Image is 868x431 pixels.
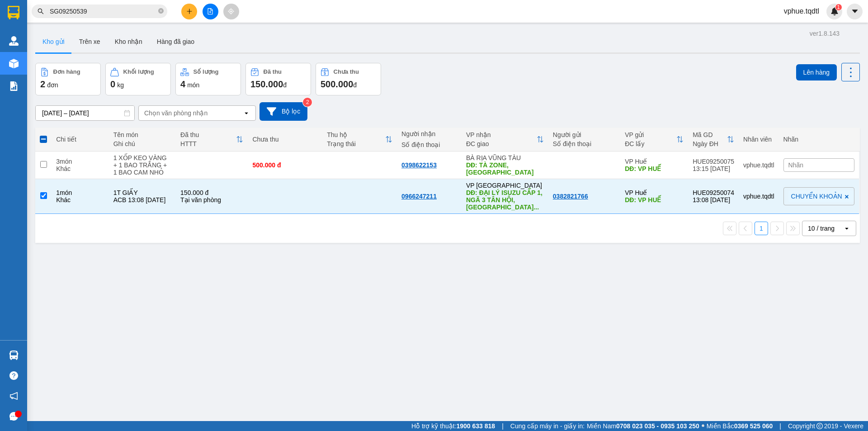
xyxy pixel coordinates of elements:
[114,189,173,196] div: 1T GIẤY
[471,161,546,176] div: DĐ: TÀ ZONE, BÌNH THUẬN
[628,140,679,147] div: ĐC lấy
[619,422,702,430] strong: 0708 023 035 - 0935 103 250
[72,31,108,52] button: Trên xe
[144,109,207,118] div: Chọn văn phòng nhận
[696,140,730,147] div: Ngày ĐH
[9,350,19,360] img: warehouse-icon
[704,424,707,428] span: ⚪️
[628,189,687,196] div: VP Huế
[158,8,164,14] span: close-circle
[182,196,246,204] div: Tại văn phòng
[150,31,203,52] button: Hàng đã giao
[696,158,737,165] div: HUE09250075
[255,136,321,143] div: Chưa thu
[406,161,442,169] div: 0398622153
[326,128,401,152] th: Toggle SortBy
[182,189,246,196] div: 150.000 đ
[110,79,115,90] span: 0
[746,161,778,169] div: vphue.tqdtl
[56,189,105,196] div: 1 món
[8,6,19,19] img: logo-vxr
[40,79,45,90] span: 2
[56,136,105,143] div: Chi tiết
[691,128,741,152] th: Toggle SortBy
[533,204,538,211] span: ...
[746,193,778,200] div: vphue.tqdtl
[9,59,19,68] img: warehouse-icon
[471,154,546,161] div: BÀ RỊA VŨNG TÀU
[471,131,539,138] div: VP nhận
[35,31,72,52] button: Kho gửi
[187,81,200,89] span: món
[9,371,18,380] span: question-circle
[207,8,213,14] span: file-add
[696,131,730,138] div: Mã GD
[735,422,774,430] strong: 0369 525 060
[56,196,105,204] div: Khác
[464,422,503,430] strong: 1900 633 818
[175,63,241,95] button: Số lượng4món
[47,81,58,89] span: đơn
[302,98,311,107] sup: 2
[471,140,539,147] div: ĐC giao
[108,31,150,52] button: Kho nhận
[223,4,239,19] button: aim
[203,4,218,19] button: file-add
[709,421,774,431] span: Miền Bắc
[467,128,551,152] th: Toggle SortBy
[9,392,18,400] span: notification
[843,225,850,232] svg: open
[330,140,390,147] div: Trạng thái
[36,106,134,120] input: Select a date range.
[471,182,546,189] div: VP [GEOGRAPHIC_DATA]
[792,161,807,169] span: Nhãn
[555,140,618,147] div: Số điện thoại
[186,8,193,14] span: plus
[696,196,737,204] div: 13:08 [DATE]
[795,192,842,200] span: CHUYỂN KHOẢN
[406,130,462,137] div: Người nhận
[818,423,824,429] span: copyright
[696,189,737,196] div: HUE09250074
[628,165,687,172] div: DĐ: VP HUẾ
[808,224,836,233] div: 10 / trang
[158,7,164,16] span: close-circle
[228,8,234,14] span: aim
[114,131,173,138] div: Tên món
[847,4,863,19] button: caret-down
[180,79,185,90] span: 4
[56,165,105,172] div: Khác
[181,4,197,19] button: plus
[628,158,687,165] div: VP Huế
[787,136,854,143] div: Nhãn
[509,421,511,431] span: |
[105,63,171,95] button: Khối lượng0kg
[555,193,591,200] div: 0382821766
[114,196,173,204] div: ACB 13:08 15/9
[316,63,381,95] button: Chưa thu500.000đ
[555,131,618,138] div: Người gửi
[830,7,839,15] img: icon-new-feature
[9,412,18,421] span: message
[243,109,250,117] svg: open
[53,69,78,75] div: Đơn hàng
[182,131,239,138] div: Đã thu
[193,69,217,75] div: Số lượng
[776,5,826,17] span: vphue.tqdtl
[809,28,840,38] div: ver 1.8.143
[406,193,442,200] div: 0966247211
[178,128,250,152] th: Toggle SortBy
[471,189,546,211] div: DĐ: ĐẠI LÝ ISUZU CẤP 1, NGÃ 3 TÂN HỘI, ĐỨC TRỌNG
[255,161,321,169] div: 500.000 đ
[353,81,357,89] span: đ
[114,140,173,147] div: Ghi chú
[851,7,859,15] span: caret-down
[628,131,679,138] div: VP gửi
[518,421,588,431] span: Cung cấp máy in - giấy in:
[746,136,778,143] div: Nhân viên
[250,79,283,90] span: 150.000
[837,4,840,10] span: 1
[755,222,768,235] button: 1
[9,36,19,46] img: warehouse-icon
[56,158,105,165] div: 3 món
